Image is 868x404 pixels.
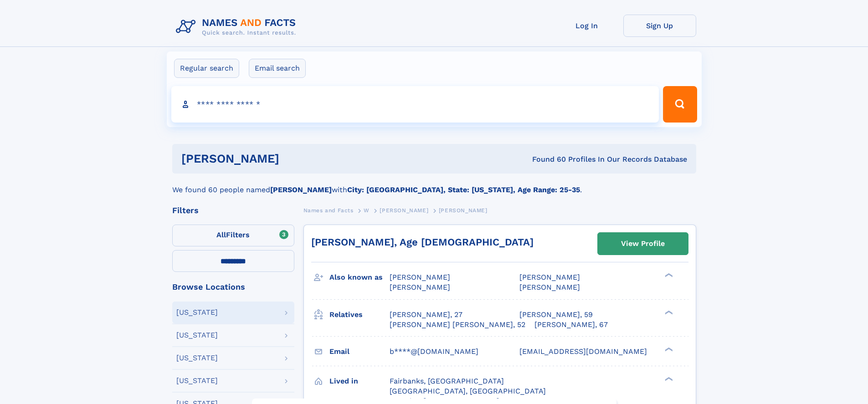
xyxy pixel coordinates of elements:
[176,309,218,316] div: [US_STATE]
[390,310,462,320] a: [PERSON_NAME], 27
[172,206,294,215] div: Filters
[174,59,239,78] label: Regular search
[550,15,623,37] a: Log In
[270,185,332,194] b: [PERSON_NAME]
[663,272,673,278] div: ❯
[364,207,370,214] span: W
[390,387,546,395] span: [GEOGRAPHIC_DATA], [GEOGRAPHIC_DATA]
[176,377,218,384] div: [US_STATE]
[172,15,303,39] img: Logo Names and Facts
[663,86,697,123] button: Search Button
[390,273,450,281] span: [PERSON_NAME]
[176,332,218,339] div: [US_STATE]
[347,185,580,194] b: City: [GEOGRAPHIC_DATA], State: [US_STATE], Age Range: 25-35
[249,59,306,78] label: Email search
[380,205,428,216] a: [PERSON_NAME]
[598,233,688,255] a: View Profile
[519,310,593,320] a: [PERSON_NAME], 59
[663,376,673,382] div: ❯
[439,207,488,214] span: [PERSON_NAME]
[303,205,354,216] a: Names and Facts
[390,283,450,291] span: [PERSON_NAME]
[390,377,504,385] span: Fairbanks, [GEOGRAPHIC_DATA]
[663,309,673,315] div: ❯
[364,205,370,216] a: W
[380,207,428,214] span: [PERSON_NAME]
[216,230,226,239] span: All
[329,344,390,359] h3: Email
[171,86,659,123] input: search input
[172,283,294,291] div: Browse Locations
[390,320,525,330] a: [PERSON_NAME] [PERSON_NAME], 52
[176,354,218,362] div: [US_STATE]
[519,347,647,356] span: [EMAIL_ADDRESS][DOMAIN_NAME]
[519,283,580,291] span: [PERSON_NAME]
[172,225,294,246] label: Filters
[534,320,608,330] a: [PERSON_NAME], 67
[663,346,673,352] div: ❯
[329,270,390,285] h3: Also known as
[181,153,406,164] h1: [PERSON_NAME]
[519,273,580,281] span: [PERSON_NAME]
[329,307,390,322] h3: Relatives
[172,174,696,195] div: We found 60 people named with .
[311,236,534,248] a: [PERSON_NAME], Age [DEMOGRAPHIC_DATA]
[623,15,696,37] a: Sign Up
[406,154,687,164] div: Found 60 Profiles In Our Records Database
[621,233,665,254] div: View Profile
[329,373,390,389] h3: Lived in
